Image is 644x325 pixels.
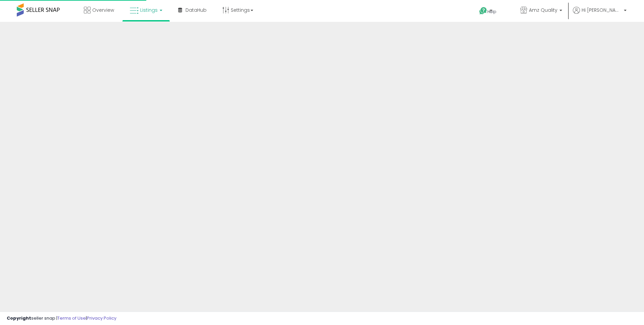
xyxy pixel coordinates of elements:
i: Get Help [479,7,487,15]
span: Amz Quality [529,7,557,13]
span: Hi [PERSON_NAME] [582,7,622,13]
span: Listings [140,7,158,13]
a: Help [474,2,509,22]
span: DataHub [185,7,207,13]
span: Help [487,9,496,14]
a: Hi [PERSON_NAME] [573,7,627,22]
span: Overview [92,7,114,13]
